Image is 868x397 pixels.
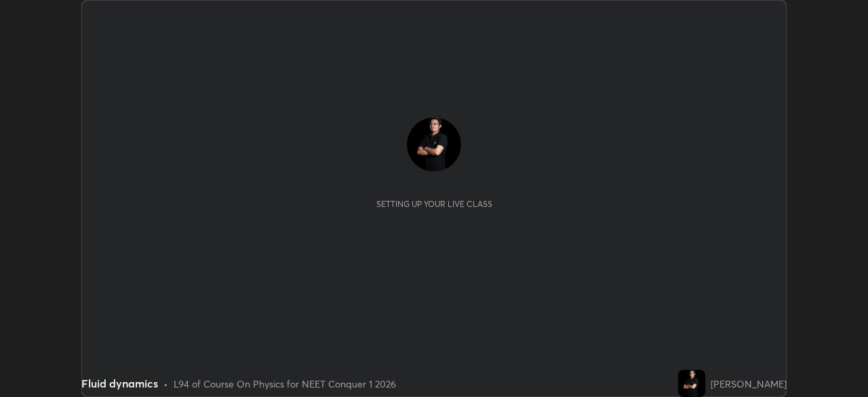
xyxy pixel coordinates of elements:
div: L94 of Course On Physics for NEET Conquer 1 2026 [174,377,396,391]
img: 40cbeb4c3a5c4ff3bcc3c6587ae1c9d7.jpg [407,117,461,172]
div: Setting up your live class [376,199,492,209]
div: • [163,377,168,391]
img: 40cbeb4c3a5c4ff3bcc3c6587ae1c9d7.jpg [678,370,705,397]
div: Fluid dynamics [81,375,158,392]
div: [PERSON_NAME] [711,377,787,391]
